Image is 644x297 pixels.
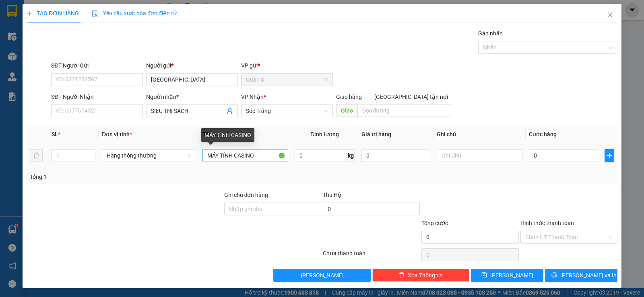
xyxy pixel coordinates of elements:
span: plus [27,10,32,16]
span: save [481,272,487,279]
li: Vĩnh Thành (Sóc Trăng) [4,4,117,34]
span: environment [56,54,61,59]
button: plus [605,149,614,162]
span: Giao [336,104,357,117]
div: Người gửi [146,61,238,70]
div: SĐT Người Nhận [51,92,143,101]
span: TẠO ĐƠN HÀNG [27,10,79,16]
input: Dọc đường [357,104,452,117]
span: user-add [227,108,233,114]
button: save[PERSON_NAME] [471,269,543,282]
span: Cước hàng [529,131,557,137]
div: SĐT Người Gửi [51,61,143,70]
span: plus [605,152,614,159]
span: Giao hàng [336,94,362,100]
span: Yêu cầu xuất hóa đơn điện tử [92,10,177,16]
span: Xóa Thông tin [408,271,443,280]
span: Hàng thông thường [107,150,191,162]
div: VP gửi [241,61,333,70]
label: Hình thức thanh toán [520,220,574,226]
div: Người nhận [146,92,238,101]
label: Gán nhãn [478,30,503,37]
span: Đơn vị tính [102,131,132,137]
span: [PERSON_NAME] [490,271,533,280]
span: Sóc Trăng [246,105,328,117]
img: icon [92,10,98,17]
span: close [607,12,613,18]
span: environment [4,54,10,59]
label: Ghi chú đơn hàng [224,192,268,198]
input: 0 [361,149,430,162]
div: MÁY TÍNH CASINO [201,128,254,142]
th: Ghi chú [433,127,526,142]
span: VP Nhận [241,94,264,100]
input: Ghi chú đơn hàng [224,203,321,215]
input: Ghi Chú [437,149,522,162]
div: Chưa thanh toán [322,249,421,263]
li: VP Sóc Trăng [56,43,107,52]
span: kg [347,149,355,162]
img: logo.jpg [4,4,32,32]
span: delete [399,272,405,279]
span: Thu Hộ [323,192,341,198]
button: Close [599,4,621,27]
button: delete [30,149,43,162]
span: [PERSON_NAME] [301,271,344,280]
button: printer[PERSON_NAME] và In [545,269,617,282]
span: Quận 8 [246,74,328,86]
button: [PERSON_NAME] [273,269,370,282]
button: deleteXóa Thông tin [372,269,469,282]
span: Tổng cước [421,220,448,226]
span: SL [52,131,58,137]
span: printer [551,272,557,279]
span: Giá trị hàng [361,131,391,137]
span: [PERSON_NAME] và In [560,271,617,280]
input: VD: Bàn, Ghế [202,149,288,162]
li: VP Quận 8 [4,43,56,52]
span: Định lượng [310,131,339,137]
span: [GEOGRAPHIC_DATA] tận nơi [371,92,451,101]
div: Tổng: 1 [30,172,249,181]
